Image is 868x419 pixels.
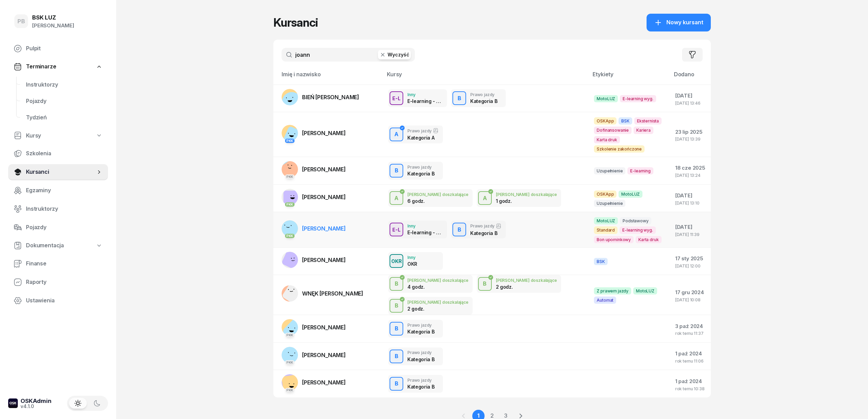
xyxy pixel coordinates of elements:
[407,350,434,355] div: Prawo jazdy
[478,191,492,205] button: A
[390,225,403,234] div: E-L
[496,278,557,283] div: [PERSON_NAME] doszkalające
[627,167,653,174] span: E-learning
[407,192,469,197] div: [PERSON_NAME] doszkalające
[390,164,403,178] button: B
[675,359,705,363] div: rok temu 11:06
[285,360,295,365] div: PKK
[26,80,103,89] span: Instruktorzy
[675,137,705,141] div: [DATE] 13:39
[455,93,464,104] div: B
[594,236,634,243] span: Bon upominkowy
[26,296,103,305] span: Ustawienia
[26,259,103,268] span: Finanse
[594,167,625,174] span: Uzupełnienie
[452,91,466,105] button: B
[619,191,642,198] span: MotoLUZ
[480,193,490,204] div: A
[675,101,705,105] div: [DATE] 13:46
[675,232,705,237] div: [DATE] 11:39
[675,322,705,331] div: 3 paź 2024
[455,224,464,236] div: B
[8,292,108,309] a: Ustawienia
[302,352,346,358] span: [PERSON_NAME]
[675,288,705,297] div: 17 gru 2024
[636,236,661,243] span: Karta druk
[496,284,531,290] div: 2 godz.
[647,14,711,31] button: Nowy kursant
[390,299,403,313] button: B
[675,254,705,263] div: 17 sty 2025
[392,129,401,140] div: A
[407,329,434,335] div: Kategoria B
[8,164,108,180] a: Kursanci
[620,226,656,234] span: E-learning wyg.
[285,139,295,143] div: PKK
[282,374,346,391] a: PKK[PERSON_NAME]
[282,48,415,62] input: Szukaj
[302,290,363,297] span: WNĘK [PERSON_NAME]
[594,297,616,304] span: Automat
[26,278,103,287] span: Raporty
[21,404,52,409] div: v4.1.0
[407,261,417,267] div: OKR
[594,226,618,234] span: Standard
[26,62,56,71] span: Terminarze
[390,128,403,141] button: A
[390,94,403,103] div: E-L
[8,398,18,408] img: logo-xs-dark@2x.png
[407,224,443,228] div: Inny
[407,98,443,104] div: E-learning - 90 dni
[390,223,403,236] button: E-L
[407,198,443,204] div: 6 godz.
[470,92,497,97] div: Prawo jazdy
[390,91,403,105] button: E-L
[8,182,108,199] a: Egzaminy
[282,220,346,237] a: PKK[PERSON_NAME]
[392,378,401,390] div: B
[594,117,616,125] span: OSKApp
[392,323,401,335] div: B
[8,59,108,75] a: Terminarze
[8,40,108,57] a: Pulpit
[407,306,443,312] div: 2 godz.
[390,254,403,268] button: OKR
[26,97,103,106] span: Pojazdy
[26,186,103,195] span: Egzaminy
[594,217,618,224] span: MotoLUZ
[378,50,411,60] button: Wyczyść
[285,333,295,337] div: PKK
[302,194,346,200] span: [PERSON_NAME]
[407,284,443,290] div: 4 godz.
[302,94,359,101] span: BIEŃ [PERSON_NAME]
[666,18,703,27] span: Nowy kursant
[8,238,108,253] a: Dokumentacja
[594,136,620,143] span: Karta druk
[594,191,616,198] span: OSKApp
[675,201,705,205] div: [DATE] 13:10
[282,285,363,302] a: WNĘK [PERSON_NAME]
[407,165,434,169] div: Prawo jazdy
[407,378,434,382] div: Prawo jazdy
[594,95,618,102] span: MotoLUZ
[670,70,711,84] th: Dodano
[390,191,403,205] button: A
[21,77,108,93] a: Instruktorzy
[390,350,403,363] button: B
[675,91,705,100] div: [DATE]
[407,230,443,235] div: E-learning - 90 dni
[675,128,705,136] div: 23 lip 2025
[594,200,625,207] span: Uzupełnienie
[26,149,103,158] span: Szkolenia
[8,145,108,162] a: Szkolenia
[392,278,401,290] div: B
[26,44,103,53] span: Pulpit
[407,135,438,141] div: Kategoria A
[273,16,318,29] h1: Kursanci
[282,161,346,178] a: PKK[PERSON_NAME]
[407,300,469,304] div: [PERSON_NAME] doszkalające
[407,356,434,362] div: Kategoria B
[496,192,557,197] div: [PERSON_NAME] doszkalające
[407,278,469,283] div: [PERSON_NAME] doszkalające
[675,191,705,200] div: [DATE]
